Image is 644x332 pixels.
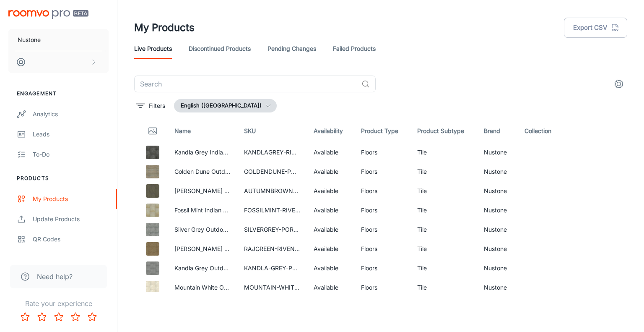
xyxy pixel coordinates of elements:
[148,126,158,136] svg: Thumbnail
[8,29,109,51] button: Nustone
[174,225,231,234] p: Silver Grey Outdoor Porcelain Paving Tiles - 600x600 - 20mm
[354,220,410,239] td: Floors
[410,239,477,259] td: Tile
[477,278,517,297] td: Nustone
[174,148,231,157] p: Kandla Grey Indian Sandstone Paving Slabs - Riven - 600x900 - 22mm
[33,235,109,244] div: QR Codes
[410,162,477,181] td: Tile
[237,239,307,259] td: RAJGREEN-RIVEN-600x900-19.30
[307,220,354,239] td: Available
[8,10,88,19] img: Roomvo PRO Beta
[189,39,251,59] a: Discontinued Products
[237,201,307,220] td: FOSSILMINT-RIVEN-600x900-18.25
[7,298,110,308] p: Rate your experience
[134,39,172,59] a: Live Products
[354,143,410,162] td: Floors
[134,76,358,92] input: Search
[307,119,354,143] th: Availability
[237,119,307,143] th: SKU
[477,181,517,201] td: Nustone
[33,214,109,224] div: Update Products
[18,35,41,44] p: Nustone
[477,119,517,143] th: Brand
[307,239,354,259] td: Available
[354,119,410,143] th: Product Type
[564,18,627,38] button: Export CSV
[174,167,231,176] p: Golden Dune Outdoor Porcelain Paving Tiles - 600x900 - 20mm
[354,201,410,220] td: Floors
[477,259,517,278] td: Nustone
[354,278,410,297] td: Floors
[477,143,517,162] td: Nustone
[307,181,354,201] td: Available
[174,99,277,112] button: English ([GEOGRAPHIC_DATA])
[410,220,477,239] td: Tile
[410,278,477,297] td: Tile
[33,110,109,119] div: Analytics
[237,278,307,297] td: MOUNTAIN-WHITE-PORCELAIN-600X600-CRATE
[67,308,84,325] button: Rate 4 star
[237,259,307,278] td: KANDLA-GREY-PORCELAIN-600X600-CRATE
[84,308,101,325] button: Rate 5 star
[307,162,354,181] td: Available
[168,119,237,143] th: Name
[333,39,376,59] a: Failed Products
[354,239,410,259] td: Floors
[237,162,307,181] td: GOLDENDUNE-PORCELAIN-600X900-CRATE
[477,162,517,181] td: Nustone
[174,283,231,292] p: Mountain White Outdoor Porcelain Paving Tiles - 600x600 - 20mm
[307,259,354,278] td: Available
[307,143,354,162] td: Available
[610,76,627,92] button: settings
[174,264,231,273] p: Kandla Grey Outdoor Porcelain Paving Tiles - 600x600 - 20mm
[33,150,109,159] div: To-do
[237,181,307,201] td: AUTUMNBROWN-RIVEN-600x900-8.84
[410,143,477,162] td: Tile
[477,201,517,220] td: Nustone
[174,206,231,215] p: Fossil Mint Indian Sandstone Paving Slabs - Riven - 600x900 - 22mm
[237,220,307,239] td: SILVERGREY-PORCELAIN-600X600-CRATE
[477,239,517,259] td: Nustone
[33,194,109,204] div: My Products
[410,181,477,201] td: Tile
[174,186,231,196] p: [PERSON_NAME] Indian Sandstone Paving Slabs - Riven - 600x900 - 22mm
[50,308,67,325] button: Rate 3 star
[518,119,566,143] th: Collection
[134,99,167,112] button: filter
[134,20,195,35] h1: My Products
[410,119,477,143] th: Product Subtype
[477,220,517,239] td: Nustone
[354,259,410,278] td: Floors
[17,308,34,325] button: Rate 1 star
[410,259,477,278] td: Tile
[267,39,316,59] a: Pending Changes
[354,162,410,181] td: Floors
[410,201,477,220] td: Tile
[307,201,354,220] td: Available
[34,308,50,325] button: Rate 2 star
[37,272,73,282] span: Need help?
[149,101,165,110] p: Filters
[237,143,307,162] td: KANDLAGREY-RIVEN-600x900-18.25
[174,244,231,254] p: [PERSON_NAME] Indian Sandstone Paving Slabs - Riven - 600x900 - 22mm
[354,181,410,201] td: Floors
[33,130,109,139] div: Leads
[307,278,354,297] td: Available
